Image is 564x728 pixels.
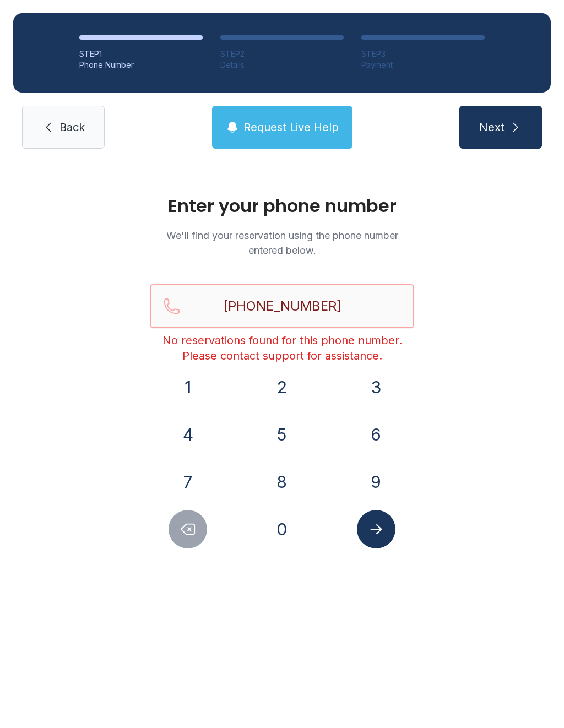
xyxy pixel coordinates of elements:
[150,197,414,215] h1: Enter your phone number
[243,119,339,135] span: Request Live Help
[220,48,344,59] div: STEP 2
[361,48,485,59] div: STEP 3
[79,59,203,70] div: Phone Number
[169,510,207,548] button: Delete number
[357,463,395,501] button: 9
[357,510,395,548] button: Submit lookup form
[220,59,344,70] div: Details
[79,48,203,59] div: STEP 1
[263,510,301,548] button: 0
[361,59,485,70] div: Payment
[263,463,301,501] button: 8
[263,368,301,406] button: 2
[59,119,85,135] span: Back
[479,119,505,135] span: Next
[169,463,207,501] button: 7
[263,415,301,454] button: 5
[169,415,207,454] button: 4
[169,368,207,406] button: 1
[150,284,414,328] input: Reservation phone number
[357,368,395,406] button: 3
[357,415,395,454] button: 6
[150,228,414,258] p: We'll find your reservation using the phone number entered below.
[150,333,414,363] div: No reservations found for this phone number. Please contact support for assistance.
